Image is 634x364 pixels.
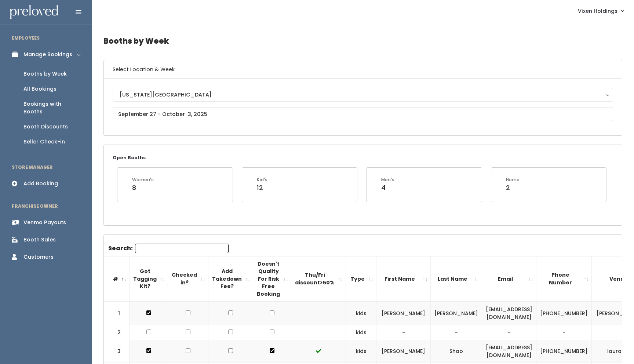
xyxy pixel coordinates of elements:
[346,302,376,325] td: kids
[381,176,394,183] div: Men's
[253,256,291,302] th: Doesn't Quality For Risk Free Booking : activate to sort column ascending
[536,325,592,340] td: -
[132,183,154,193] div: 8
[104,325,130,340] td: 2
[23,138,65,146] div: Seller Check-in
[135,244,229,253] input: Search:
[257,183,267,193] div: 12
[23,123,68,131] div: Booth Discounts
[381,183,394,193] div: 4
[376,325,431,340] td: -
[208,256,253,302] th: Add Takedown Fee?: activate to sort column ascending
[130,256,168,302] th: Got Tagging Kit?: activate to sort column ascending
[104,340,130,363] td: 3
[108,244,229,253] label: Search:
[132,176,154,183] div: Women's
[431,325,482,340] td: -
[113,88,613,102] button: [US_STATE][GEOGRAPHIC_DATA]
[104,302,130,325] td: 1
[104,256,130,302] th: #: activate to sort column descending
[120,91,606,99] div: [US_STATE][GEOGRAPHIC_DATA]
[482,302,536,325] td: [EMAIL_ADDRESS][DOMAIN_NAME]
[103,31,622,51] h4: Booths by Week
[291,256,346,302] th: Thu/Fri discount&gt;50%: activate to sort column ascending
[536,340,592,363] td: [PHONE_NUMBER]
[482,256,536,302] th: Email: activate to sort column ascending
[578,7,617,15] span: Vixen Holdings
[431,340,482,363] td: Shao
[23,70,67,78] div: Booths by Week
[113,154,146,161] small: Open Booths
[346,325,376,340] td: kids
[23,253,54,261] div: Customers
[482,325,536,340] td: -
[431,256,482,302] th: Last Name: activate to sort column ascending
[257,176,267,183] div: Kid's
[571,3,631,19] a: Vixen Holdings
[482,340,536,363] td: [EMAIL_ADDRESS][DOMAIN_NAME]
[23,85,57,93] div: All Bookings
[23,236,56,244] div: Booth Sales
[376,302,431,325] td: [PERSON_NAME]
[168,256,208,302] th: Checked in?: activate to sort column ascending
[346,256,376,302] th: Type: activate to sort column ascending
[113,107,613,121] input: September 27 - October 3, 2025
[10,5,58,19] img: preloved logo
[376,256,431,302] th: First Name: activate to sort column ascending
[376,340,431,363] td: [PERSON_NAME]
[346,340,376,363] td: kids
[23,100,80,116] div: Bookings with Booths
[536,302,592,325] td: [PHONE_NUMBER]
[23,180,58,188] div: Add Booking
[506,183,520,193] div: 2
[506,176,520,183] div: Home
[431,302,482,325] td: [PERSON_NAME]
[23,219,66,226] div: Venmo Payouts
[104,60,622,79] h6: Select Location & Week
[536,256,592,302] th: Phone Number: activate to sort column ascending
[23,51,72,58] div: Manage Bookings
